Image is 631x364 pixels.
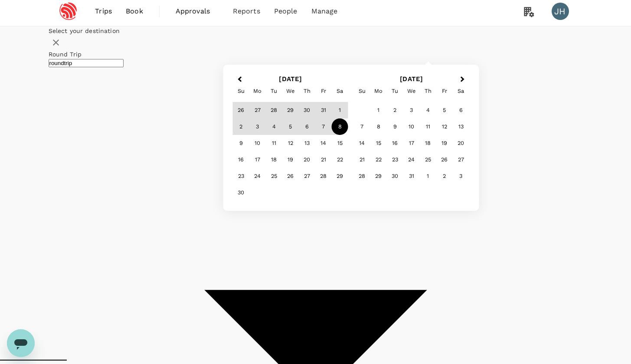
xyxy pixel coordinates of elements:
div: Choose Wednesday, October 29th, 2025 [282,102,299,118]
div: Choose Sunday, October 26th, 2025 [233,102,249,118]
div: Choose Monday, December 29th, 2025 [370,168,387,184]
div: Sunday [354,83,370,99]
img: Espressif Systems Singapore Pte Ltd [49,2,88,21]
div: Choose Saturday, November 22nd, 2025 [332,151,348,168]
div: Sunday [233,83,249,99]
div: Choose Friday, January 2nd, 2026 [436,168,453,184]
div: Tuesday [387,83,403,99]
div: Choose Wednesday, December 10th, 2025 [403,118,420,135]
div: Choose Saturday, December 27th, 2025 [453,151,469,168]
div: Choose Thursday, December 25th, 2025 [420,151,436,168]
div: Choose Tuesday, November 11th, 2025 [266,135,282,151]
div: Choose Saturday, January 3rd, 2026 [453,168,469,184]
div: Choose Wednesday, December 3rd, 2025 [403,102,420,118]
div: Choose Thursday, December 11th, 2025 [420,118,436,135]
div: Choose Tuesday, December 23rd, 2025 [387,151,403,168]
div: Choose Friday, December 26th, 2025 [436,151,453,168]
div: Choose Saturday, November 1st, 2025 [332,102,348,118]
div: JH [552,3,569,20]
iframe: Button to launch messaging window, conversation in progress [7,329,35,357]
div: Thursday [420,83,436,99]
div: Choose Wednesday, December 24th, 2025 [403,151,420,168]
div: Choose Thursday, January 1st, 2026 [420,168,436,184]
h2: [DATE] [230,75,351,83]
div: Choose Monday, December 8th, 2025 [370,118,387,135]
div: Choose Thursday, November 20th, 2025 [299,151,315,168]
div: Choose Friday, November 7th, 2025 [315,118,332,135]
div: Choose Sunday, December 28th, 2025 [354,168,370,184]
div: Choose Saturday, November 29th, 2025 [332,168,348,184]
div: Choose Thursday, November 6th, 2025 [299,118,315,135]
div: Choose Monday, October 27th, 2025 [249,102,266,118]
div: Choose Friday, December 19th, 2025 [436,135,453,151]
div: Choose Wednesday, December 31st, 2025 [403,168,420,184]
div: Choose Sunday, December 14th, 2025 [354,135,370,151]
div: Choose Friday, November 21st, 2025 [315,151,332,168]
div: Choose Thursday, November 13th, 2025 [299,135,315,151]
div: Wednesday [282,83,299,99]
span: People [274,6,298,16]
div: Choose Saturday, December 13th, 2025 [453,118,469,135]
span: Approvals [176,6,219,16]
button: Next Month [456,73,470,87]
button: Previous Month [232,73,246,87]
div: Choose Friday, October 31st, 2025 [315,102,332,118]
div: Choose Sunday, December 21st, 2025 [354,151,370,168]
span: Reports [233,6,260,16]
div: Choose Thursday, November 27th, 2025 [299,168,315,184]
div: Choose Wednesday, November 26th, 2025 [282,168,299,184]
div: Monday [370,83,387,99]
div: Choose Saturday, November 8th, 2025 [332,118,348,135]
div: Choose Wednesday, December 17th, 2025 [403,135,420,151]
div: Choose Tuesday, December 9th, 2025 [387,118,403,135]
div: Choose Friday, November 28th, 2025 [315,168,332,184]
div: Monday [249,83,266,99]
div: Choose Monday, December 1st, 2025 [370,102,387,118]
div: Friday [436,83,453,99]
span: Manage [311,6,338,16]
div: Choose Saturday, November 15th, 2025 [332,135,348,151]
div: Choose Tuesday, November 25th, 2025 [266,168,282,184]
div: Choose Tuesday, December 30th, 2025 [387,168,403,184]
span: Trips [95,6,112,16]
div: Choose Monday, November 3rd, 2025 [249,118,266,135]
div: Choose Thursday, December 4th, 2025 [420,102,436,118]
div: Friday [315,83,332,99]
div: Choose Tuesday, November 4th, 2025 [266,118,282,135]
div: Choose Tuesday, December 2nd, 2025 [387,102,403,118]
div: Choose Wednesday, November 5th, 2025 [282,118,299,135]
div: Thursday [299,83,315,99]
div: Choose Monday, November 17th, 2025 [249,151,266,168]
div: Saturday [332,83,348,99]
div: Month November, 2025 [233,102,348,201]
div: Tuesday [266,83,282,99]
div: Choose Monday, November 10th, 2025 [249,135,266,151]
div: Choose Monday, November 24th, 2025 [249,168,266,184]
div: Choose Sunday, November 2nd, 2025 [233,118,249,135]
h2: [DATE] [351,75,472,83]
div: Choose Wednesday, November 19th, 2025 [282,151,299,168]
span: Book [126,6,143,16]
div: Choose Friday, December 12th, 2025 [436,118,453,135]
div: Choose Friday, December 5th, 2025 [436,102,453,118]
div: Choose Sunday, November 16th, 2025 [233,151,249,168]
div: Choose Tuesday, October 28th, 2025 [266,102,282,118]
div: Month December, 2025 [354,102,469,184]
div: Choose Sunday, November 30th, 2025 [233,184,249,201]
div: Choose Sunday, November 9th, 2025 [233,135,249,151]
div: Choose Saturday, December 6th, 2025 [453,102,469,118]
div: Wednesday [403,83,420,99]
div: Choose Saturday, December 20th, 2025 [453,135,469,151]
div: Choose Tuesday, December 16th, 2025 [387,135,403,151]
div: Choose Monday, December 15th, 2025 [370,135,387,151]
div: Choose Thursday, October 30th, 2025 [299,102,315,118]
div: Choose Sunday, November 23rd, 2025 [233,168,249,184]
div: Saturday [453,83,469,99]
div: Choose Tuesday, November 18th, 2025 [266,151,282,168]
div: Choose Monday, December 22nd, 2025 [370,151,387,168]
div: Choose Thursday, December 18th, 2025 [420,135,436,151]
div: Choose Friday, November 14th, 2025 [315,135,332,151]
div: Choose Wednesday, November 12th, 2025 [282,135,299,151]
div: Choose Sunday, December 7th, 2025 [354,118,370,135]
